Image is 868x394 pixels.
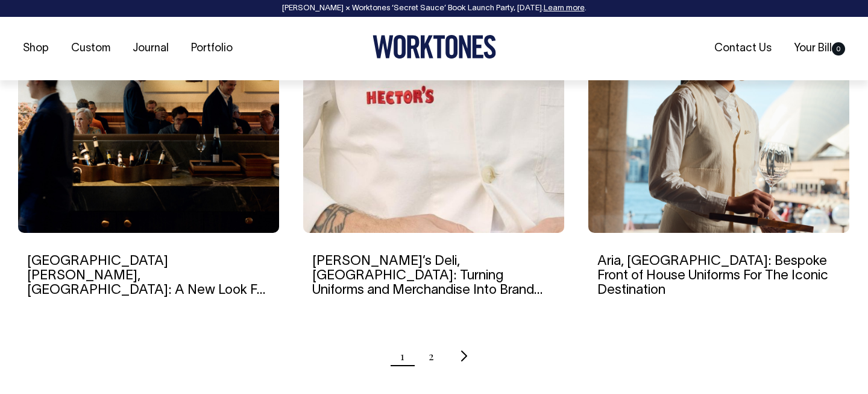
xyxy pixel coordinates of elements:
[709,39,776,59] a: Contact Us
[128,39,174,59] a: Journal
[18,1,279,233] img: Saint Peter, Sydney: A New Look For The Most Anticipated Opening of 2024
[458,341,468,371] a: Next page
[18,39,54,59] a: Shop
[303,1,564,233] img: Hector’s Deli, Melbourne: Turning Uniforms and Merchandise Into Brand Assets
[186,39,237,59] a: Portfolio
[597,255,828,296] a: Aria, [GEOGRAPHIC_DATA]: Bespoke Front of House Uniforms For The Iconic Destination
[400,341,404,371] span: Page 1
[429,341,434,371] a: Page 2
[588,1,849,233] img: Aria, Sydney: Bespoke Front of House Uniforms For The Iconic Destination
[789,39,850,59] a: Your Bill0
[66,39,115,59] a: Custom
[12,4,856,13] div: [PERSON_NAME] × Worktones ‘Secret Sauce’ Book Launch Party, [DATE]. .
[18,341,850,371] nav: Pagination
[832,42,845,56] span: 0
[312,255,542,311] a: [PERSON_NAME]’s Deli, [GEOGRAPHIC_DATA]: Turning Uniforms and Merchandise Into Brand Assets
[27,255,269,311] a: [GEOGRAPHIC_DATA][PERSON_NAME], [GEOGRAPHIC_DATA]: A New Look For The Most Anticipated Opening of...
[544,5,585,12] a: Learn more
